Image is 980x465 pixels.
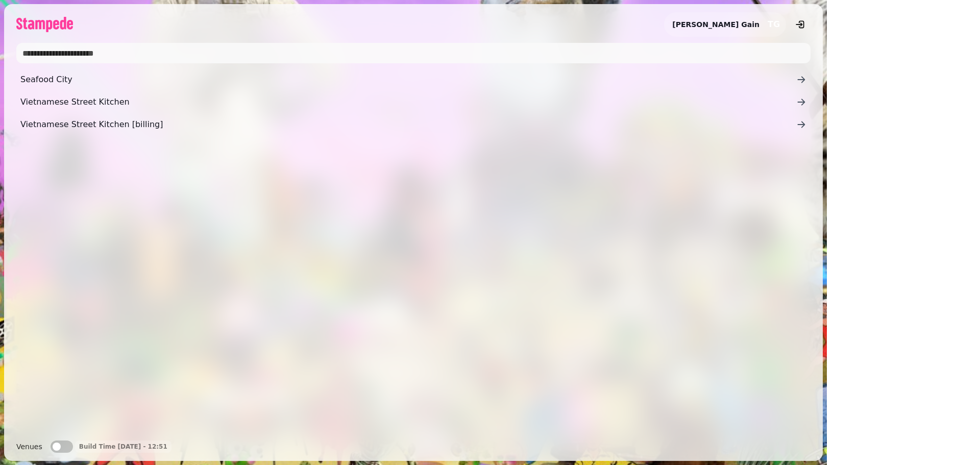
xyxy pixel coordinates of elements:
[16,114,811,135] a: Vietnamese Street Kitchen [billing]
[768,20,780,29] span: TG
[16,17,73,32] img: logo
[672,19,759,30] h2: [PERSON_NAME] Gain
[16,92,811,112] a: Vietnamese Street Kitchen
[20,74,796,86] span: Seafood City
[20,96,796,108] span: Vietnamese Street Kitchen
[16,69,811,90] a: Seafood City
[16,440,42,453] label: Venues
[79,443,167,451] p: Build Time [DATE] - 12:51
[790,14,811,35] button: logout
[20,118,796,131] span: Vietnamese Street Kitchen [billing]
